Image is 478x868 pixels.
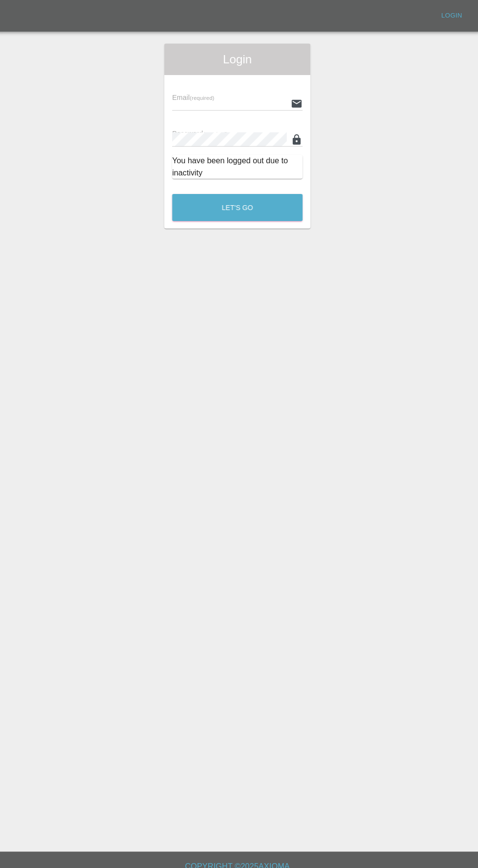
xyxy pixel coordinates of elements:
span: Login [175,51,303,66]
h6: Copyright © 2025 Axioma [8,849,470,862]
small: (required) [192,94,217,99]
a: Login [435,8,466,23]
span: Password [175,128,229,135]
div: You have been logged out due to inactivity [175,153,303,176]
small: (required) [205,129,230,135]
button: Let's Go [175,192,303,218]
span: Email [175,92,216,100]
